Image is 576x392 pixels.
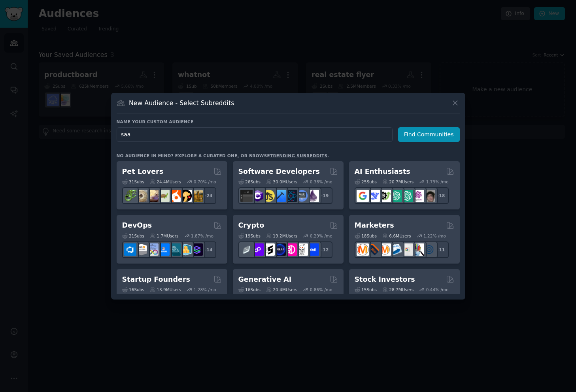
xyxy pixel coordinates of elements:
h3: Name your custom audience [117,119,460,124]
img: DeepSeek [368,190,380,202]
div: + 14 [200,241,216,258]
img: web3 [274,243,286,256]
div: 0.86 % /mo [310,287,332,292]
img: aws_cdk [179,243,192,256]
img: chatgpt_promptDesign [390,190,402,202]
img: herpetology [124,190,136,202]
div: 13.9M Users [150,287,181,292]
img: leopardgeckos [146,190,159,202]
div: 19.2M Users [266,233,297,239]
h2: Generative AI [238,275,292,285]
div: 16 Sub s [122,287,144,292]
img: DevOpsLinks [157,243,170,256]
div: 1.7M Users [150,233,179,239]
img: cockatiel [168,190,181,202]
img: bigseo [368,243,380,256]
img: OpenAIDev [412,190,424,202]
img: MarketingResearch [412,243,424,256]
div: 15 Sub s [355,287,377,292]
img: Emailmarketing [390,243,402,256]
img: elixir [307,190,319,202]
div: 19 Sub s [238,233,261,239]
img: GoogleGeminiAI [357,190,369,202]
input: Pick a short name, like "Digital Marketers" or "Movie-Goers" [117,127,393,142]
h2: AI Enthusiasts [355,167,410,177]
img: AskComputerScience [296,190,308,202]
img: 0xPolygon [251,243,264,256]
img: ArtificalIntelligence [423,190,435,202]
h2: Stock Investors [355,275,415,285]
div: No audience in mind? Explore a curated one, or browse . [117,153,329,158]
img: ethfinance [240,243,253,256]
img: OnlineMarketing [423,243,435,256]
div: 21 Sub s [122,233,144,239]
div: + 11 [432,241,449,258]
div: 24.4M Users [150,179,181,185]
div: 31 Sub s [122,179,144,185]
img: defi_ [307,243,319,256]
div: 30.0M Users [266,179,297,185]
div: 25 Sub s [355,179,377,185]
h2: Crypto [238,220,264,230]
img: platformengineering [168,243,181,256]
div: 28.7M Users [382,287,414,292]
img: iOSProgramming [274,190,286,202]
img: AWS_Certified_Experts [135,243,147,256]
div: 1.79 % /mo [426,179,449,185]
div: 0.70 % /mo [194,179,216,185]
div: 0.44 % /mo [426,287,449,292]
button: Find Communities [398,127,460,142]
div: + 12 [316,241,332,258]
img: turtle [157,190,170,202]
img: chatgpt_prompts_ [401,190,413,202]
h2: Software Developers [238,167,320,177]
img: defiblockchain [285,243,297,256]
div: 1.22 % /mo [423,233,446,239]
div: + 24 [200,187,216,204]
h2: Pet Lovers [122,167,164,177]
div: 0.38 % /mo [310,179,332,185]
img: reactnative [285,190,297,202]
img: CryptoNews [296,243,308,256]
div: 0.29 % /mo [310,233,332,239]
div: 1.87 % /mo [191,233,213,239]
img: software [240,190,253,202]
div: 6.6M Users [382,233,411,239]
div: + 18 [432,187,449,204]
h2: Startup Founders [122,275,190,285]
div: 20.7M Users [382,179,414,185]
img: PetAdvice [179,190,192,202]
div: 26 Sub s [238,179,261,185]
div: 1.28 % /mo [194,287,216,292]
img: content_marketing [357,243,369,256]
img: googleads [401,243,413,256]
img: azuredevops [124,243,136,256]
div: 18 Sub s [355,233,377,239]
img: AskMarketing [379,243,391,256]
div: 20.4M Users [266,287,297,292]
h3: New Audience - Select Subreddits [129,99,234,107]
img: Docker_DevOps [146,243,159,256]
img: learnjavascript [263,190,275,202]
div: 16 Sub s [238,287,261,292]
img: dogbreed [191,190,203,202]
img: ethstaker [263,243,275,256]
img: ballpython [135,190,147,202]
h2: Marketers [355,220,394,230]
img: csharp [251,190,264,202]
img: AItoolsCatalog [379,190,391,202]
div: + 19 [316,187,332,204]
h2: DevOps [122,220,152,230]
img: PlatformEngineers [191,243,203,256]
a: trending subreddits [270,153,327,158]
